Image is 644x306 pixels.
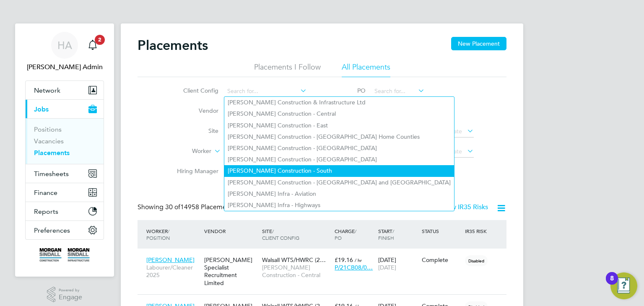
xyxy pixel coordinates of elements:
h2: Placements [138,37,208,54]
span: Finance [34,189,57,197]
span: / hr [355,257,362,263]
div: Complete [422,256,461,264]
li: [PERSON_NAME] Construction - East [224,120,454,131]
button: Finance [26,183,104,202]
a: Positions [34,125,62,133]
span: 14958 Placements [165,203,235,211]
span: 2 [95,35,105,45]
input: Search for... [371,86,425,97]
span: / Finish [378,228,394,241]
span: Engage [59,294,82,301]
label: Site [170,127,218,135]
div: Start [376,223,420,245]
div: Vendor [202,223,260,239]
span: Disabled [465,255,488,266]
button: Jobs [26,100,104,118]
button: Reports [26,202,104,220]
li: Placements I Follow [254,62,321,77]
a: [PERSON_NAME]Labourer/Cleaner 2025[PERSON_NAME] Specialist Recruitment LimitedWalsall WTS/HWRC (2... [144,252,506,259]
span: / Client Config [262,228,299,241]
span: Network [34,86,60,94]
div: [DATE] [376,252,420,275]
span: Labourer/Cleaner 2025 [146,264,200,279]
a: Powered byEngage [47,287,83,303]
span: Powered by [59,287,82,294]
label: Worker [163,147,211,156]
button: New Placement [451,37,506,50]
li: [PERSON_NAME] Construction - South [224,165,454,176]
button: Network [26,81,104,99]
span: / PO [335,228,356,241]
span: [PERSON_NAME] [146,256,195,264]
li: [PERSON_NAME] Construction - Central [224,108,454,119]
li: [PERSON_NAME] Construction & Infrastructure Ltd [224,97,454,108]
span: 30 of [165,203,180,211]
span: Reports [34,207,58,215]
span: [PERSON_NAME] Construction - Central [262,264,330,279]
span: Hays Admin [25,62,104,72]
span: Preferences [34,226,70,234]
span: [DATE] [378,264,396,271]
span: Timesheets [34,170,69,178]
span: / Position [146,228,170,241]
span: P/21CB08/0… [335,264,373,271]
nav: Main navigation [15,23,114,277]
label: Vendor [170,107,218,114]
a: [PERSON_NAME]Labourer/Cleaner 2025[PERSON_NAME] Specialist Recruitment LimitedWalsall WTS/HWRC (2... [144,298,506,305]
a: Go to home page [25,248,104,262]
div: Showing [138,203,237,212]
div: Charge [332,223,376,245]
li: [PERSON_NAME] Construction - [GEOGRAPHIC_DATA] and [GEOGRAPHIC_DATA] [224,177,454,188]
span: £19.16 [335,256,353,264]
span: HA [57,40,72,51]
a: Vacancies [34,137,64,145]
input: Search for... [224,86,307,97]
div: Site [260,223,332,245]
img: morgansindall-logo-retina.png [39,248,90,262]
div: Worker [144,223,202,245]
li: [PERSON_NAME] Infra - Aviation [224,188,454,200]
a: HA[PERSON_NAME] Admin [25,32,104,72]
label: Client Config [170,87,218,94]
div: [PERSON_NAME] Specialist Recruitment Limited [202,252,260,291]
li: [PERSON_NAME] Construction - [GEOGRAPHIC_DATA] [224,154,454,165]
a: Placements [34,149,70,157]
label: Hiring Manager [170,167,218,175]
div: Status [420,223,463,239]
a: 2 [84,32,101,59]
div: IR35 Risk [463,223,492,239]
div: Jobs [26,118,104,164]
li: All Placements [342,62,390,77]
button: Open Resource Center, 8 new notifications [610,272,637,299]
span: Walsall WTS/HWRC (2… [262,256,326,264]
label: PO [328,87,366,94]
span: Jobs [34,105,49,113]
li: [PERSON_NAME] Construction - [GEOGRAPHIC_DATA] [224,143,454,154]
button: Timesheets [26,164,104,183]
li: [PERSON_NAME] Construction - [GEOGRAPHIC_DATA] Home Counties [224,131,454,143]
li: [PERSON_NAME] Infra - Highways [224,200,454,211]
div: 8 [610,278,614,289]
button: Preferences [26,221,104,239]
